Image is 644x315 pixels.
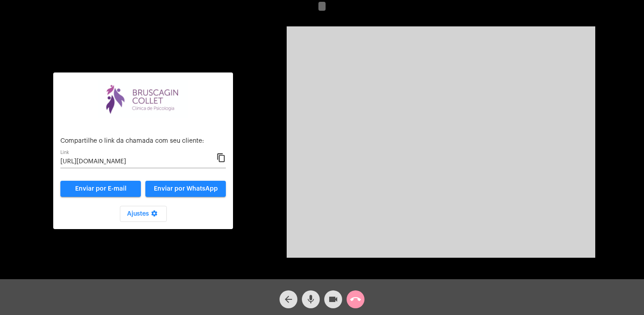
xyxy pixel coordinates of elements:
[145,181,226,197] button: Enviar por WhatsApp
[350,294,361,305] mat-icon: call_end
[60,181,141,197] a: Enviar por E-mail
[154,186,218,192] span: Enviar por WhatsApp
[328,294,339,305] mat-icon: videocam
[75,186,127,192] span: Enviar por E-mail
[216,153,226,163] mat-icon: content_copy
[127,211,160,217] span: Ajustes
[120,206,167,222] button: Ajustes
[60,138,226,145] p: Compartilhe o link da chamada com seu cliente:
[283,294,294,305] mat-icon: arrow_back
[305,294,316,305] mat-icon: mic
[149,210,160,221] mat-icon: settings
[98,80,188,118] img: bdd31f1e-573f-3f90-f05a-aecdfb595b2a.png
